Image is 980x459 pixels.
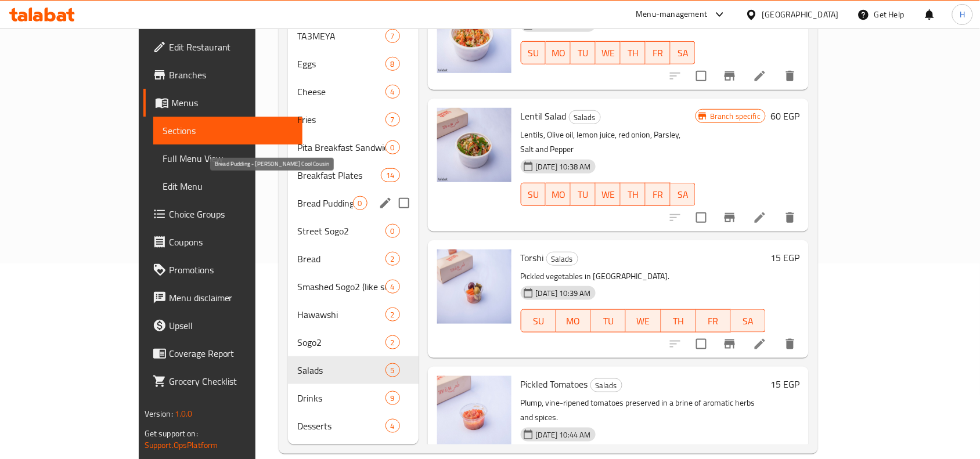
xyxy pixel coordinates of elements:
div: items [381,168,399,182]
a: Coverage Report [143,339,302,367]
a: Grocery Checklist [143,367,302,395]
button: MO [546,41,571,64]
span: TH [666,313,691,330]
span: Select to update [689,332,714,356]
div: Bread [297,252,385,266]
div: Salads [569,110,601,124]
span: Smashed Sogo2 (like smashed burger, but masry) [297,280,385,294]
button: SU [521,309,556,332]
div: items [385,419,400,433]
p: Plump, vine-ripened tomatoes preserved in a brine of aromatic herbs and spices. [521,396,766,425]
span: Select to update [689,205,714,230]
div: Hawawshi2 [288,301,418,328]
span: MO [550,186,566,203]
span: H [960,8,965,21]
a: Full Menu View [153,144,302,172]
p: Pickled vegetables in [GEOGRAPHIC_DATA]. [521,269,766,284]
button: Branch-specific-item [716,330,744,358]
span: 8 [386,59,399,70]
span: 1.0.0 [175,406,193,421]
span: Upsell [169,319,293,332]
span: Fries [297,113,385,127]
div: items [385,252,400,266]
div: items [385,280,400,294]
span: TU [596,313,621,330]
div: Desserts4 [288,412,418,440]
span: Edit Menu [163,179,293,193]
span: 0 [354,198,367,209]
span: Coverage Report [169,346,293,360]
span: Branches [169,68,293,82]
div: items [385,308,400,321]
button: SA [671,183,696,206]
div: Fries7 [288,106,418,133]
a: Branches [143,61,302,89]
span: Salads [591,379,622,392]
a: Edit menu item [753,337,767,351]
span: 4 [386,421,399,432]
a: Menus [143,89,302,117]
span: Sogo2 [297,335,385,349]
span: Drinks [297,391,385,405]
h6: 15 EGP [770,250,799,266]
span: Pita Breakfast Sandwiches [297,140,385,154]
span: Eggs [297,57,385,71]
span: TU [575,186,591,203]
span: Breakfast Plates [297,168,381,182]
div: Drinks9 [288,384,418,412]
a: Menu disclaimer [143,284,302,312]
span: SU [526,45,542,62]
div: Cheese4 [288,78,418,106]
span: SA [675,186,691,203]
button: FR [646,183,671,206]
div: Smashed Sogo2 (like smashed burger, but masry)4 [288,273,418,301]
button: TH [621,41,646,64]
span: WE [600,186,616,203]
button: edit [377,194,394,212]
span: 7 [386,114,399,125]
span: Choice Groups [169,207,293,221]
div: Desserts [297,419,385,433]
span: Bread Pudding - [PERSON_NAME] Cool Cousin [297,196,352,210]
span: SA [675,45,691,62]
a: Upsell [143,312,302,339]
span: Full Menu View [163,151,293,165]
a: Choice Groups [143,200,302,228]
span: Pickled Tomatoes [521,375,588,393]
img: Lentil Salad [437,108,511,182]
div: Menu-management [636,8,708,21]
button: Branch-specific-item [716,204,744,232]
div: Breakfast Plates14 [288,161,418,189]
div: Sogo22 [288,328,418,356]
button: WE [626,309,661,332]
span: 0 [386,226,399,237]
div: Salads [546,252,578,266]
button: FR [646,41,671,64]
span: 9 [386,393,399,404]
a: Edit Restaurant [143,33,302,61]
div: Salads [590,378,622,392]
button: WE [596,183,621,206]
span: Coupons [169,235,293,249]
span: Street Sogo2 [297,224,385,238]
span: WE [630,313,656,330]
span: TH [625,186,641,203]
span: TH [625,45,641,62]
button: TH [621,183,646,206]
span: 4 [386,86,399,97]
span: Menus [171,96,293,110]
div: Street Sogo20 [288,217,418,245]
button: TU [591,309,626,332]
div: [GEOGRAPHIC_DATA] [762,8,839,21]
a: Edit menu item [753,69,767,83]
div: Bread Pudding - [PERSON_NAME] Cool Cousin0edit [288,189,418,217]
img: Pickled Tomatoes [437,376,511,450]
span: 4 [386,281,399,292]
span: WE [600,45,616,62]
